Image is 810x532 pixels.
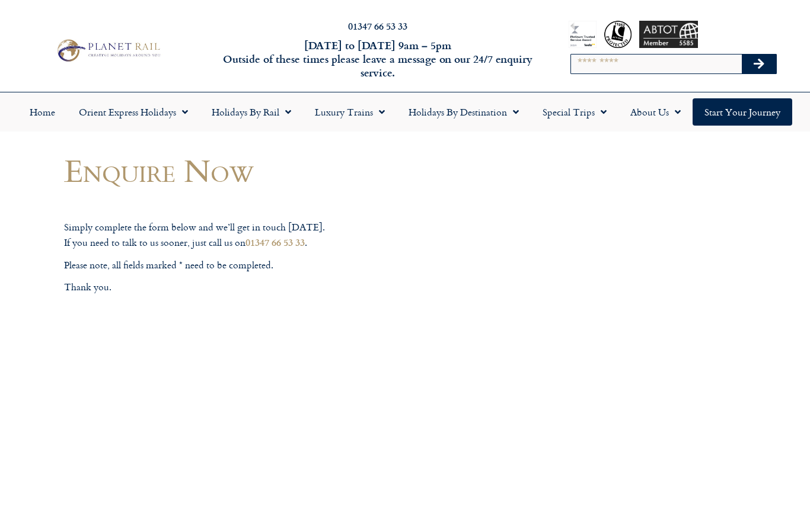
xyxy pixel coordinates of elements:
[200,98,303,126] a: Holidays by Rail
[531,98,618,126] a: Special Trips
[6,98,804,126] nav: Menu
[219,39,537,80] h6: [DATE] to [DATE] 9am – 5pm Outside of these times please leave a message on our 24/7 enquiry serv...
[64,258,509,273] p: Please note, all fields marked * need to be completed.
[53,37,164,64] img: Planet Rail Train Holidays Logo
[348,19,407,33] a: 01347 66 53 33
[742,55,776,73] button: Search
[245,235,305,249] a: 01347 66 53 33
[303,98,397,126] a: Luxury Trains
[67,98,200,126] a: Orient Express Holidays
[64,220,509,251] p: Simply complete the form below and we’ll get in touch [DATE]. If you need to talk to us sooner, j...
[397,98,531,126] a: Holidays by Destination
[18,98,67,126] a: Home
[64,153,509,188] h1: Enquire Now
[693,98,792,126] a: Start your Journey
[618,98,693,126] a: About Us
[64,280,509,295] p: Thank you.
